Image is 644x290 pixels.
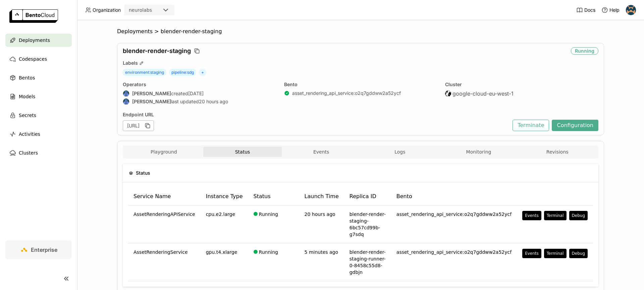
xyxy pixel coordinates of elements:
[552,120,598,131] button: Configuration
[5,109,72,122] a: Secrets
[5,90,72,103] a: Models
[133,211,195,218] span: AssetRenderingAPIService
[601,7,620,13] div: Help
[123,99,129,105] img: Paul Pop
[248,243,299,281] td: Running
[525,213,539,218] div: Events
[609,7,620,13] span: Help
[169,69,196,76] span: pipeline : sdg
[576,7,595,13] a: Docs
[19,74,35,82] span: Bentos
[136,169,150,177] span: Status
[123,60,598,66] div: Labels
[199,99,228,105] span: 20 hours ago
[123,98,276,105] div: last updated
[188,91,204,97] span: [DATE]
[203,147,282,157] button: Status
[129,7,152,13] div: neurolabs
[5,52,72,66] a: Codespaces
[5,146,72,160] a: Clusters
[571,47,598,55] div: Running
[305,249,338,255] span: 5 minutes ago
[132,91,171,97] strong: [PERSON_NAME]
[124,147,203,157] button: Playground
[153,28,161,35] span: >
[9,9,58,23] img: logo
[391,188,517,206] th: Bento
[292,90,401,96] a: asset_rendering_api_service:o2q7gddww2a52ycf
[626,5,636,15] img: Nikita Sergievskii
[123,112,509,118] div: Endpoint URL
[282,147,361,157] button: Events
[569,249,588,258] button: Debug
[305,212,335,217] span: 20 hours ago
[248,206,299,243] td: Running
[123,81,276,88] div: Operators
[299,188,344,206] th: Launch Time
[123,91,129,97] img: Paul Pop
[5,34,72,47] a: Deployments
[518,147,597,157] button: Revisions
[123,69,166,76] span: environment : staging
[284,81,437,88] div: Bento
[5,71,72,84] a: Bentos
[544,211,567,220] button: Terminal
[19,55,47,63] span: Codespaces
[513,120,549,131] button: Terminate
[123,47,191,55] span: blender-render-staging
[452,90,514,97] span: google-cloud-eu-west-1
[123,90,276,97] div: created
[525,251,539,256] div: Events
[19,111,36,119] span: Secrets
[128,188,201,206] th: Service Name
[201,243,248,281] td: gpu.t4.xlarge
[117,28,153,35] span: Deployments
[132,99,171,105] strong: [PERSON_NAME]
[391,243,517,281] td: asset_rendering_api_service:o2q7gddww2a52ycf
[19,93,35,101] span: Models
[19,130,40,138] span: Activities
[584,7,595,13] span: Docs
[5,127,72,141] a: Activities
[361,147,439,157] button: Logs
[445,81,598,88] div: Cluster
[569,211,588,220] button: Debug
[123,120,154,131] div: [URL]
[344,188,391,206] th: Replica ID
[153,7,153,14] input: Selected neurolabs.
[201,206,248,243] td: cpu.e2.large
[93,7,121,13] span: Organization
[522,211,541,220] button: Events
[344,243,391,281] td: blender-render-staging-runner-0-8458c55d8-gdbjn
[19,149,38,157] span: Clusters
[201,188,248,206] th: Instance Type
[161,28,222,35] span: blender-render-staging
[5,240,72,259] a: Enterprise
[133,249,188,255] span: AssetRenderingService
[391,206,517,243] td: asset_rendering_api_service:o2q7gddww2a52ycf
[439,147,518,157] button: Monitoring
[544,249,567,258] button: Terminal
[19,36,50,44] span: Deployments
[522,249,541,258] button: Events
[344,206,391,243] td: blender-render-staging-6bc57cd99b-g7sdq
[31,246,57,253] span: Enterprise
[117,28,604,35] nav: Breadcrumbs navigation
[199,69,206,76] span: +
[248,188,299,206] th: Status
